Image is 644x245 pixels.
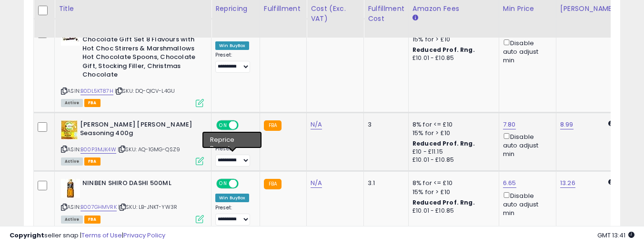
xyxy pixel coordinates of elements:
span: ON [217,180,229,188]
div: 3.1 [368,179,401,187]
div: Cost (Exc. VAT) [311,4,360,24]
span: ON [217,121,229,129]
div: 8% for <= £10 [413,179,492,187]
div: Amazon AI * [215,135,252,144]
div: Disable auto adjust min [503,190,549,218]
div: Fulfillment [264,4,302,14]
div: [PERSON_NAME] [560,4,617,14]
div: seller snap | | [10,231,165,240]
a: B00P3MJK4W [80,146,116,154]
a: B0DL5KT87H [80,87,113,95]
div: £10.01 - £10.85 [413,54,492,62]
span: All listings currently available for purchase on Amazon [61,99,83,107]
div: Amazon Fees [413,4,495,14]
b: Reduced Prof. Rng. [413,198,475,206]
a: B007GHMVRK [80,203,117,211]
img: 51L9h3K0eAL._SL40_.jpg [61,120,78,139]
div: 8% for <= £10 [413,120,492,129]
small: Amazon Fees. [413,14,418,22]
img: 41MC4v5QDvL._SL40_.jpg [61,179,80,198]
span: FBA [84,157,101,166]
div: Win BuyBox [215,41,249,50]
a: N/A [311,178,322,188]
div: £10 - £11.15 [413,148,492,156]
b: Reduced Prof. Rng. [413,139,475,147]
div: ASIN: [61,179,204,222]
a: 8.99 [560,120,574,129]
span: FBA [84,99,101,107]
a: 13.26 [560,178,575,188]
div: £10.01 - £10.85 [413,156,492,164]
div: Fulfillment Cost [368,4,404,24]
div: Preset: [215,205,252,226]
div: 3 [368,120,401,129]
span: FBA [84,216,101,224]
div: Repricing [215,4,256,14]
a: N/A [311,120,322,129]
div: ASIN: [61,120,204,165]
div: ASIN: [61,27,204,106]
a: Privacy Policy [123,231,165,240]
a: 7.80 [503,120,516,129]
strong: Copyright [10,231,44,240]
div: Preset: [215,52,252,73]
small: FBA [264,120,282,131]
b: [PERSON_NAME] [PERSON_NAME] Seasoning 400g [80,120,196,140]
div: 15% for > £10 [413,35,492,44]
div: Min Price [503,4,552,14]
b: Reduced Prof. Rng. [413,46,475,54]
b: NINBEN SHIRO DASHI 500ML [82,179,198,190]
span: | SKU: DQ-QICV-L4GU [115,87,175,95]
div: 15% for > £10 [413,129,492,137]
span: All listings currently available for purchase on Amazon [61,157,83,166]
div: Win BuyBox [215,194,249,202]
div: Disable auto adjust min [503,38,549,65]
a: 6.65 [503,178,516,188]
a: Terms of Use [81,231,122,240]
span: OFF [237,180,252,188]
div: £10.01 - £10.85 [413,207,492,215]
b: Gnaw Taste Adventure Hot Chocolate Gift Set 8 Flavours with Hot Choc Stirrers & Marshmallows Hot ... [82,27,198,82]
div: 15% for > £10 [413,188,492,196]
span: | SKU: AQ-1GMG-QSZ9 [118,146,180,153]
span: OFF [237,121,252,129]
span: 2025-08-16 13:41 GMT [597,231,634,240]
span: | SKU: LB-JNKT-YW3R [118,203,177,211]
div: Disable auto adjust min [503,131,549,159]
span: All listings currently available for purchase on Amazon [61,216,83,224]
small: FBA [264,179,282,189]
div: Preset: [215,146,252,167]
div: Title [59,4,207,14]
